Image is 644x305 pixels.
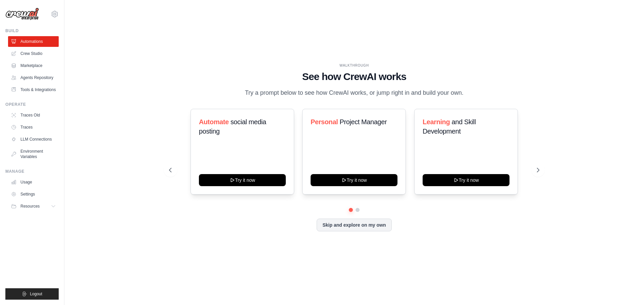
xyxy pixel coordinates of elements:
span: Learning [423,118,450,126]
h1: See how CrewAI works [169,71,539,83]
span: and Skill Development [423,118,476,135]
button: Resources [8,201,59,212]
div: Operate [5,102,59,107]
button: Try it now [423,174,509,186]
span: social media posting [199,118,266,135]
button: Try it now [199,174,286,186]
button: Try it now [311,174,397,186]
a: LLM Connections [8,134,59,145]
span: Resources [20,204,40,209]
a: Usage [8,177,59,187]
a: Traces [8,122,59,133]
div: WALKTHROUGH [169,63,539,68]
button: Skip and explore on my own [317,219,391,231]
div: Build [5,28,59,33]
span: Personal [311,118,338,126]
img: Logo [5,8,39,20]
a: Traces Old [8,110,59,121]
p: Try a prompt below to see how CrewAI works, or jump right in and build your own. [241,88,467,98]
a: Automations [8,36,59,47]
a: Settings [8,189,59,200]
div: Manage [5,169,59,174]
span: Logout [30,291,42,297]
a: Marketplace [8,60,59,71]
a: Tools & Integrations [8,84,59,95]
a: Environment Variables [8,146,59,162]
a: Crew Studio [8,48,59,59]
button: Logout [5,288,59,300]
span: Project Manager [340,118,387,126]
span: Automate [199,118,229,126]
a: Agents Repository [8,72,59,83]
